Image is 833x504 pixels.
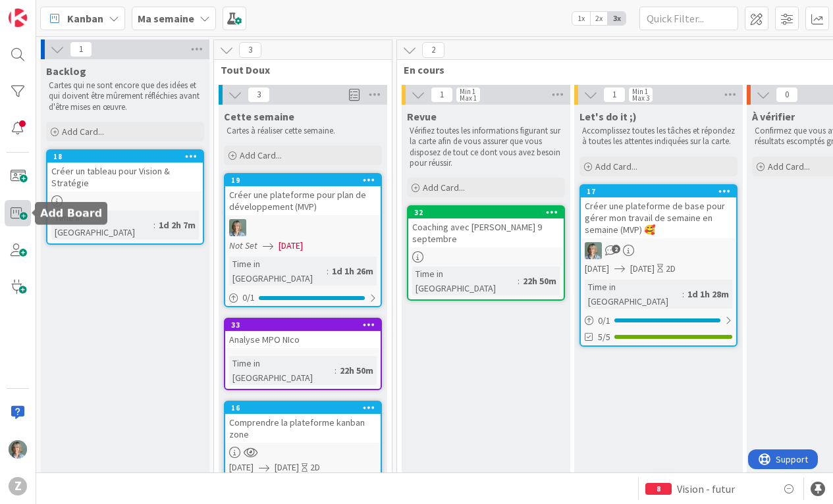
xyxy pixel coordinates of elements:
div: Max 3 [632,95,649,101]
div: Time in [GEOGRAPHIC_DATA] [229,257,327,286]
div: 19 [225,174,381,186]
div: 32 [408,207,564,218]
div: 2D [310,461,320,474]
span: Cette semaine [224,110,294,123]
span: 1 [431,87,453,103]
input: Quick Filter... [639,7,738,30]
div: 2D [666,262,676,276]
span: 3 [248,87,270,103]
div: Comprendre la plateforme kanban zone [225,414,381,443]
span: Support [28,2,60,18]
span: : [335,363,336,378]
div: 16 [225,402,381,414]
div: 32Coaching avec [PERSON_NAME] 9 septembre [408,207,564,247]
div: 8 [645,483,672,495]
span: 1x [572,12,590,25]
div: 33Analyse MPO NIco [225,319,381,348]
div: Coaching avec [PERSON_NAME] 9 septembre [408,218,564,247]
div: 17Créer une plateforme de base pour gérer mon travail de semaine en semaine (MVP) 🥰 [581,186,736,238]
span: 1 [603,87,626,103]
p: Cartes qui ne sont encore que des idées et qui doivent être mûrement réfléchies avant d'être mise... [49,80,202,113]
span: : [153,218,155,232]
a: 18Créer un tableau pour Vision & StratégieTime in [GEOGRAPHIC_DATA]:1d 2h 7m [46,149,204,245]
span: Let's do it ;) [579,110,637,123]
span: 0 / 1 [242,291,255,305]
div: Time in [GEOGRAPHIC_DATA] [229,356,335,385]
div: Time in [GEOGRAPHIC_DATA] [412,266,518,295]
div: 18 [47,151,203,163]
h5: Add Board [40,207,102,220]
div: 32 [414,208,564,217]
div: 17 [581,186,736,197]
div: 16 [231,403,381,413]
span: Vision - futur [677,481,735,497]
span: 2x [590,12,608,25]
span: Add Card... [768,161,810,172]
div: Z [9,477,27,495]
div: Time in [GEOGRAPHIC_DATA] [585,280,682,309]
a: 19Créer une plateforme pour plan de développement (MVP)ZLNot Set[DATE]Time in [GEOGRAPHIC_DATA]:1... [224,173,382,307]
span: [DATE] [630,262,655,276]
div: Max 1 [460,95,477,101]
div: 22h 50m [336,363,377,378]
span: Kanban [67,11,103,26]
div: Créer une plateforme pour plan de développement (MVP) [225,186,381,215]
span: 1 [70,41,92,57]
span: Add Card... [240,149,282,161]
div: 33 [225,319,381,331]
div: Créer un tableau pour Vision & Stratégie [47,163,203,191]
div: 0/1 [581,313,736,329]
span: Tout Doux [221,63,375,76]
img: ZL [585,242,602,259]
i: Not Set [229,239,257,251]
div: 17 [587,187,736,196]
span: 5/5 [598,330,610,344]
p: Cartes à réaliser cette semaine. [227,126,379,136]
p: Vérifiez toutes les informations figurant sur la carte afin de vous assurer que vous disposez de ... [410,126,562,168]
span: Add Card... [62,126,104,138]
div: Min 1 [460,88,475,95]
span: Backlog [46,64,86,78]
a: 33Analyse MPO NIcoTime in [GEOGRAPHIC_DATA]:22h 50m [224,318,382,390]
b: Ma semaine [138,12,194,25]
span: [DATE] [275,461,299,474]
div: ZL [581,242,736,259]
div: Créer une plateforme de base pour gérer mon travail de semaine en semaine (MVP) 🥰 [581,197,736,238]
span: À vérifier [752,110,795,123]
div: Time in [GEOGRAPHIC_DATA] [51,211,153,239]
div: 1d 1h 26m [329,264,377,278]
img: ZL [9,440,27,459]
div: ZL [225,219,381,236]
div: Min 1 [632,88,648,95]
div: 33 [231,320,381,330]
span: : [518,274,520,288]
img: ZL [229,219,246,236]
div: 19 [231,176,381,185]
span: : [327,264,329,278]
a: 32Coaching avec [PERSON_NAME] 9 septembreTime in [GEOGRAPHIC_DATA]:22h 50m [407,205,565,301]
span: : [682,287,684,301]
div: 18 [53,152,203,161]
div: 19Créer une plateforme pour plan de développement (MVP) [225,174,381,215]
span: 2 [612,245,620,253]
div: 18Créer un tableau pour Vision & Stratégie [47,151,203,191]
span: Revue [407,110,437,123]
div: 1d 1h 28m [684,287,732,301]
span: 0 [776,87,798,103]
div: 22h 50m [520,274,560,288]
span: 0 / 1 [598,314,610,328]
div: Analyse MPO NIco [225,331,381,348]
a: 17Créer une plateforme de base pour gérer mon travail de semaine en semaine (MVP) 🥰ZL[DATE][DATE]... [579,184,738,347]
span: Add Card... [423,182,465,193]
div: 1d 2h 7m [155,218,199,232]
img: Visit kanbanzone.com [9,9,27,27]
div: 0/1 [225,290,381,306]
span: [DATE] [229,461,254,474]
span: 2 [422,42,444,58]
span: 3x [608,12,626,25]
span: [DATE] [585,262,609,276]
div: 16Comprendre la plateforme kanban zone [225,402,381,443]
span: [DATE] [279,239,303,253]
p: Accomplissez toutes les tâches et répondez à toutes les attentes indiquées sur la carte. [582,126,735,147]
span: Add Card... [595,161,637,172]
